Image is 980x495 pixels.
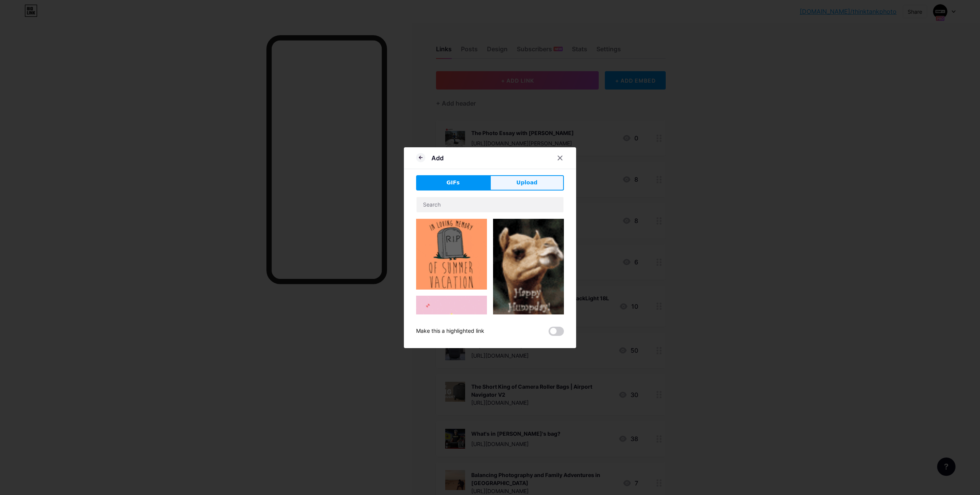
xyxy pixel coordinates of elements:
div: Add [431,153,444,163]
button: GIFs [416,175,490,191]
span: GIFs [446,179,460,187]
img: Gihpy [416,296,487,366]
input: Search [416,197,563,212]
div: Make this a highlighted link [416,327,484,336]
img: Gihpy [416,219,487,290]
span: Upload [516,179,537,187]
img: Gihpy [493,219,564,326]
button: Upload [490,175,564,191]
